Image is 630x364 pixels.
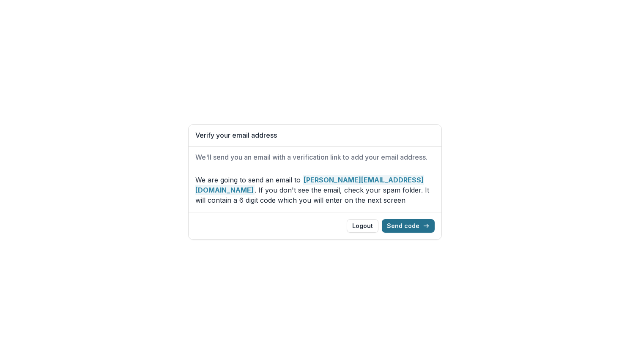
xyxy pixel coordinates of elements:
button: Send code [382,219,435,233]
h1: Verify your email address [195,131,435,139]
button: Logout [347,219,378,233]
p: We are going to send an email to . If you don't see the email, check your spam folder. It will co... [195,175,435,205]
strong: [PERSON_NAME][EMAIL_ADDRESS][DOMAIN_NAME] [195,175,424,195]
h2: We'll send you an email with a verification link to add your email address. [195,153,435,161]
